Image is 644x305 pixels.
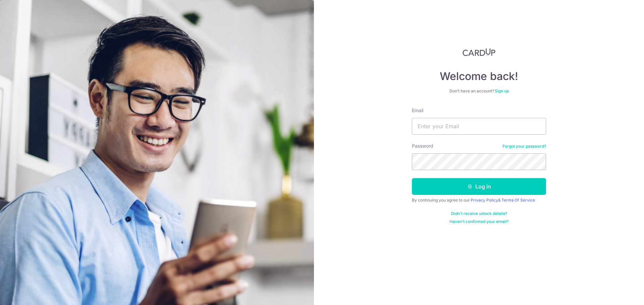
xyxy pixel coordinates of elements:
div: Don’t have an account? [412,88,546,94]
input: Enter your Email [412,118,546,135]
a: Terms Of Service [501,198,535,203]
a: Forgot your password? [502,144,546,149]
label: Password [412,143,433,149]
button: Log in [412,178,546,195]
label: Email [412,107,423,114]
a: Haven't confirmed your email? [449,219,508,224]
img: CardUp Logo [463,48,495,56]
a: Didn't receive unlock details? [451,211,507,216]
a: Privacy Policy [471,198,498,203]
div: By continuing you agree to our & [412,198,546,203]
h4: Welcome back! [412,70,546,83]
a: Sign up [495,88,509,93]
